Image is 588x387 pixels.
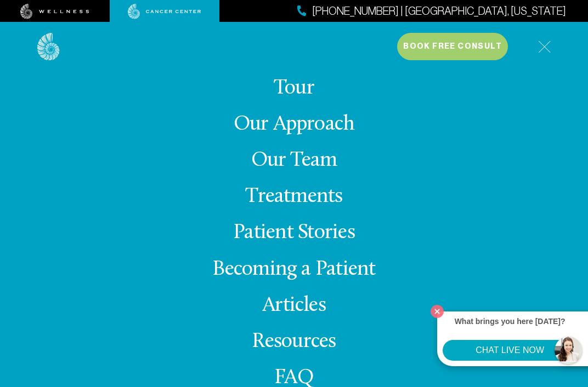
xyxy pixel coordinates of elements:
a: Tour [274,78,314,99]
a: Patient Stories [233,222,355,244]
a: Articles [262,295,326,316]
a: [PHONE_NUMBER] | [GEOGRAPHIC_DATA], [US_STATE] [297,3,566,19]
img: wellness [20,4,89,19]
button: Book Free Consult [397,33,508,60]
button: CHAT LIVE NOW [443,340,577,361]
img: cancer center [128,4,201,19]
a: Becoming a Patient [212,259,375,280]
a: Our Team [251,150,337,171]
a: Treatments [245,186,342,207]
a: Our Approach [234,114,355,135]
strong: What brings you here [DATE]? [455,317,566,326]
img: icon-hamburger [538,41,551,53]
a: Resources [252,331,336,353]
button: Close [428,302,446,321]
img: logo [37,33,60,61]
span: [PHONE_NUMBER] | [GEOGRAPHIC_DATA], [US_STATE] [312,3,566,19]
